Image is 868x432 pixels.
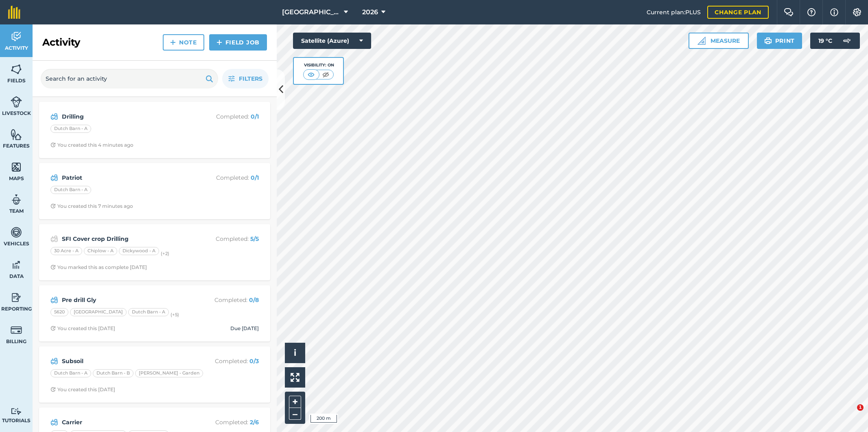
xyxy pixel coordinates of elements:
strong: Subsoil [62,357,191,366]
img: svg+xml;base64,PD94bWwgdmVyc2lvbj0iMS4wIiBlbmNvZGluZz0idXRmLTgiPz4KPCEtLSBHZW5lcmF0b3I6IEFkb2JlIE... [11,96,22,108]
div: 5620 [50,308,68,316]
p: Completed : [194,418,259,427]
a: Field Job [209,34,267,51]
div: 30 Acre - A [50,247,82,255]
img: svg+xml;base64,PHN2ZyB4bWxucz0iaHR0cDovL3d3dy53My5vcmcvMjAwMC9zdmciIHdpZHRoPSI1NiIgaGVpZ2h0PSI2MC... [11,161,22,173]
strong: SFI Cover crop Drilling [62,234,191,243]
p: Completed : [194,112,259,121]
span: 19 ° C [818,33,832,49]
span: Filters [239,74,262,83]
p: Completed : [194,295,259,304]
img: svg+xml;base64,PHN2ZyB4bWxucz0iaHR0cDovL3d3dy53My5vcmcvMjAwMC9zdmciIHdpZHRoPSIxOSIgaGVpZ2h0PSIyNC... [764,36,772,46]
img: svg+xml;base64,PHN2ZyB4bWxucz0iaHR0cDovL3d3dy53My5vcmcvMjAwMC9zdmciIHdpZHRoPSIxNCIgaGVpZ2h0PSIyNC... [170,37,176,47]
div: Dutch Barn - A [50,125,91,133]
iframe: Intercom live chat [840,404,860,424]
a: SFI Cover crop DrillingCompleted: 5/530 Acre - AChiplow - ADickywood - A(+2)Clock with arrow poin... [44,229,265,276]
p: Completed : [194,234,259,243]
div: Dutch Barn - B [93,369,133,377]
img: Clock with arrow pointing clockwise [50,326,56,331]
div: Dutch Barn - A [50,369,91,377]
img: svg+xml;base64,PHN2ZyB4bWxucz0iaHR0cDovL3d3dy53My5vcmcvMjAwMC9zdmciIHdpZHRoPSIxNyIgaGVpZ2h0PSIxNy... [830,7,838,17]
span: 2026 [362,7,378,17]
div: Dutch Barn - A [50,186,91,194]
span: Current plan : PLUS [647,8,701,17]
div: You created this [DATE] [50,386,115,393]
img: svg+xml;base64,PD94bWwgdmVyc2lvbj0iMS4wIiBlbmNvZGluZz0idXRmLTgiPz4KPCEtLSBHZW5lcmF0b3I6IEFkb2JlIE... [839,33,855,49]
img: svg+xml;base64,PD94bWwgdmVyc2lvbj0iMS4wIiBlbmNvZGluZz0idXRmLTgiPz4KPCEtLSBHZW5lcmF0b3I6IEFkb2JlIE... [50,356,58,366]
p: Completed : [194,173,259,182]
strong: 5 / 5 [250,235,259,242]
div: Due [DATE] [230,325,259,332]
img: Clock with arrow pointing clockwise [50,142,56,148]
img: svg+xml;base64,PD94bWwgdmVyc2lvbj0iMS4wIiBlbmNvZGluZz0idXRmLTgiPz4KPCEtLSBHZW5lcmF0b3I6IEFkb2JlIE... [50,112,58,121]
img: svg+xml;base64,PD94bWwgdmVyc2lvbj0iMS4wIiBlbmNvZGluZz0idXRmLTgiPz4KPCEtLSBHZW5lcmF0b3I6IEFkb2JlIE... [50,234,58,244]
span: 1 [857,404,864,411]
img: A cog icon [852,8,862,16]
img: svg+xml;base64,PD94bWwgdmVyc2lvbj0iMS4wIiBlbmNvZGluZz0idXRmLTgiPz4KPCEtLSBHZW5lcmF0b3I6IEFkb2JlIE... [11,194,22,206]
div: Dickywood - A [119,247,159,255]
span: [GEOGRAPHIC_DATA] [282,7,341,17]
button: Filters [222,69,269,88]
img: svg+xml;base64,PD94bWwgdmVyc2lvbj0iMS4wIiBlbmNvZGluZz0idXRmLTgiPz4KPCEtLSBHZW5lcmF0b3I6IEFkb2JlIE... [11,259,22,271]
div: Visibility: On [303,62,334,68]
img: Four arrows, one pointing top left, one top right, one bottom right and the last bottom left [291,373,300,382]
a: Change plan [707,6,769,19]
button: Measure [689,33,749,49]
strong: 2 / 6 [250,419,259,426]
a: DrillingCompleted: 0/1Dutch Barn - AClock with arrow pointing clockwiseYou created this 4 minutes... [44,107,265,153]
img: svg+xml;base64,PHN2ZyB4bWxucz0iaHR0cDovL3d3dy53My5vcmcvMjAwMC9zdmciIHdpZHRoPSI1MCIgaGVpZ2h0PSI0MC... [321,71,331,79]
img: A question mark icon [807,8,816,16]
small: (+ 2 ) [161,251,169,256]
img: svg+xml;base64,PD94bWwgdmVyc2lvbj0iMS4wIiBlbmNvZGluZz0idXRmLTgiPz4KPCEtLSBHZW5lcmF0b3I6IEFkb2JlIE... [50,417,58,427]
div: Chiplow - A [84,247,117,255]
a: Note [163,34,204,51]
a: SubsoilCompleted: 0/3Dutch Barn - ADutch Barn - B[PERSON_NAME] - GardenClock with arrow pointing ... [44,351,265,398]
strong: Drilling [62,112,191,121]
span: i [294,348,296,358]
strong: 0 / 8 [249,296,259,304]
a: PatriotCompleted: 0/1Dutch Barn - AClock with arrow pointing clockwiseYou created this 7 minutes ago [44,168,265,214]
img: svg+xml;base64,PD94bWwgdmVyc2lvbj0iMS4wIiBlbmNvZGluZz0idXRmLTgiPz4KPCEtLSBHZW5lcmF0b3I6IEFkb2JlIE... [50,295,58,305]
img: Clock with arrow pointing clockwise [50,264,56,270]
input: Search for an activity [41,69,218,88]
div: [PERSON_NAME] - Garden [135,369,203,377]
p: Completed : [194,357,259,366]
img: Two speech bubbles overlapping with the left bubble in the forefront [784,8,794,16]
strong: Patriot [62,173,191,182]
h2: Activity [42,36,80,49]
strong: Pre drill Gly [62,295,191,304]
div: You marked this as complete [DATE] [50,264,147,271]
button: 19 °C [810,33,860,49]
img: svg+xml;base64,PD94bWwgdmVyc2lvbj0iMS4wIiBlbmNvZGluZz0idXRmLTgiPz4KPCEtLSBHZW5lcmF0b3I6IEFkb2JlIE... [11,291,22,304]
strong: 0 / 1 [251,174,259,181]
div: You created this 4 minutes ago [50,142,133,148]
button: + [289,396,301,408]
strong: 0 / 1 [251,113,259,120]
button: Satellite (Azure) [293,33,371,49]
button: Print [757,33,802,49]
img: svg+xml;base64,PD94bWwgdmVyc2lvbj0iMS4wIiBlbmNvZGluZz0idXRmLTgiPz4KPCEtLSBHZW5lcmF0b3I6IEFkb2JlIE... [11,226,22,238]
img: svg+xml;base64,PD94bWwgdmVyc2lvbj0iMS4wIiBlbmNvZGluZz0idXRmLTgiPz4KPCEtLSBHZW5lcmF0b3I6IEFkb2JlIE... [11,31,22,43]
img: svg+xml;base64,PHN2ZyB4bWxucz0iaHR0cDovL3d3dy53My5vcmcvMjAwMC9zdmciIHdpZHRoPSI1NiIgaGVpZ2h0PSI2MC... [11,63,22,75]
button: i [285,343,305,363]
a: Pre drill GlyCompleted: 0/85620[GEOGRAPHIC_DATA]Dutch Barn - A(+5)Clock with arrow pointing clock... [44,290,265,337]
img: svg+xml;base64,PD94bWwgdmVyc2lvbj0iMS4wIiBlbmNvZGluZz0idXRmLTgiPz4KPCEtLSBHZW5lcmF0b3I6IEFkb2JlIE... [11,324,22,336]
img: svg+xml;base64,PHN2ZyB4bWxucz0iaHR0cDovL3d3dy53My5vcmcvMjAwMC9zdmciIHdpZHRoPSIxOSIgaGVpZ2h0PSIyNC... [206,74,213,84]
img: Clock with arrow pointing clockwise [50,203,56,209]
strong: 0 / 3 [249,357,259,365]
img: svg+xml;base64,PD94bWwgdmVyc2lvbj0iMS4wIiBlbmNvZGluZz0idXRmLTgiPz4KPCEtLSBHZW5lcmF0b3I6IEFkb2JlIE... [50,173,58,183]
img: svg+xml;base64,PHN2ZyB4bWxucz0iaHR0cDovL3d3dy53My5vcmcvMjAwMC9zdmciIHdpZHRoPSI1MCIgaGVpZ2h0PSI0MC... [306,71,316,79]
img: fieldmargin Logo [8,6,20,19]
div: Dutch Barn - A [128,308,169,316]
img: Clock with arrow pointing clockwise [50,387,56,392]
img: Ruler icon [697,37,706,45]
div: You created this [DATE] [50,325,115,332]
div: [GEOGRAPHIC_DATA] [70,308,127,316]
img: svg+xml;base64,PD94bWwgdmVyc2lvbj0iMS4wIiBlbmNvZGluZz0idXRmLTgiPz4KPCEtLSBHZW5lcmF0b3I6IEFkb2JlIE... [11,408,22,415]
small: (+ 5 ) [171,312,179,317]
img: svg+xml;base64,PHN2ZyB4bWxucz0iaHR0cDovL3d3dy53My5vcmcvMjAwMC9zdmciIHdpZHRoPSI1NiIgaGVpZ2h0PSI2MC... [11,128,22,141]
strong: Carrier [62,418,191,427]
button: – [289,408,301,420]
div: You created this 7 minutes ago [50,203,133,209]
img: svg+xml;base64,PHN2ZyB4bWxucz0iaHR0cDovL3d3dy53My5vcmcvMjAwMC9zdmciIHdpZHRoPSIxNCIgaGVpZ2h0PSIyNC... [216,37,222,47]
